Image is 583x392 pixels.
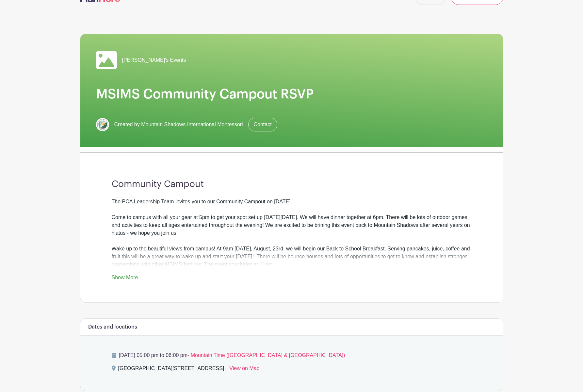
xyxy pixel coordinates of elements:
span: Created by Mountain Shadows International Montessori [114,121,243,128]
span: [PERSON_NAME]'s Events [122,56,186,64]
h6: Dates and locations [88,324,137,330]
h3: Community Campout [112,179,472,190]
a: View on Map [229,365,259,375]
img: MSIM_LogoCircular.jpg [96,118,109,131]
a: Contact [248,118,277,131]
span: - Mountain Time ([GEOGRAPHIC_DATA] & [GEOGRAPHIC_DATA]) [187,352,345,358]
div: The PCA Leadership Team invites you to our Community Campout on [DATE]. Come to campus with all y... [112,198,472,268]
h1: MSIMS Community Campout RSVP [96,86,487,102]
p: [DATE] 05:00 pm to 06:00 pm [112,351,472,359]
div: [GEOGRAPHIC_DATA][STREET_ADDRESS] [118,365,224,375]
a: Show More [112,275,138,283]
